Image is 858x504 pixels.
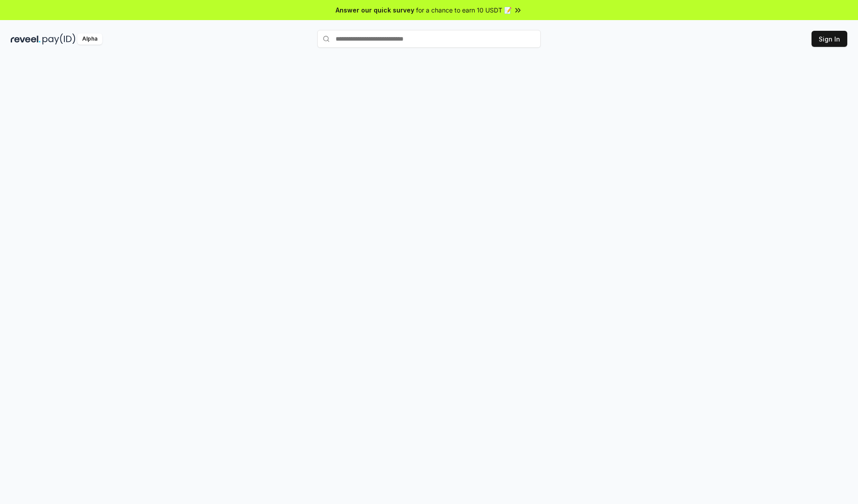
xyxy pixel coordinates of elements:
span: Answer our quick survey [336,5,414,15]
button: Sign In [812,31,847,47]
img: pay_id [42,33,76,45]
div: Alpha [77,33,102,45]
span: for a chance to earn 10 USDT 📝 [416,5,512,15]
img: reveel_dark [11,33,41,45]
